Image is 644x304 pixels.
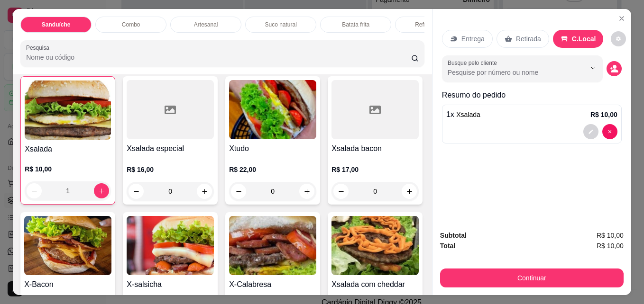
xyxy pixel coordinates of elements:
[572,34,596,44] p: C.Local
[194,21,218,28] p: Artesanal
[602,124,617,139] button: decrease-product-quantity
[607,61,622,76] button: decrease-product-quantity
[231,184,246,199] button: decrease-product-quantity
[446,109,480,120] p: 1 x
[26,44,53,52] label: Pesquisa
[448,68,570,77] input: Busque pelo cliente
[331,216,419,275] img: product-image
[461,34,485,44] p: Entrega
[127,279,214,290] h4: X-salsicha
[27,183,42,198] button: decrease-product-quantity
[197,184,212,199] button: increase-product-quantity
[597,230,624,241] span: R$ 10,00
[516,34,541,44] p: Retirada
[440,268,624,287] button: Continuar
[127,143,214,154] h4: Xsalada especial
[448,59,500,67] label: Busque pelo cliente
[42,21,71,28] p: Sanduíche
[24,216,111,275] img: product-image
[229,279,316,290] h4: X-Calabresa
[229,80,316,139] img: product-image
[127,216,214,275] img: product-image
[299,184,314,199] button: increase-product-quantity
[94,183,109,198] button: increase-product-quantity
[342,21,369,28] p: Batata frita
[586,61,601,76] button: Show suggestions
[129,184,144,199] button: decrease-product-quantity
[26,53,411,62] input: Pesquisa
[25,143,111,155] h4: Xsalada
[331,165,419,174] p: R$ 17,00
[229,143,316,154] h4: Xtudo
[25,164,111,174] p: R$ 10,00
[122,21,140,28] p: Combo
[614,11,629,26] button: Close
[456,111,480,118] span: Xsalada
[440,232,467,239] strong: Subtotal
[415,21,446,28] p: Refrigerante
[333,184,349,199] button: decrease-product-quantity
[265,21,296,28] p: Suco natural
[583,124,598,139] button: decrease-product-quantity
[611,31,626,46] button: decrease-product-quantity
[331,143,419,154] h4: Xsalada bacon
[590,110,617,119] p: R$ 10,00
[597,241,624,251] span: R$ 10,00
[402,184,417,199] button: increase-product-quantity
[127,165,214,174] p: R$ 16,00
[229,165,316,174] p: R$ 22,00
[25,80,111,140] img: product-image
[440,242,455,250] strong: Total
[442,89,622,101] p: Resumo do pedido
[331,279,419,290] h4: Xsalada com cheddar
[229,216,316,275] img: product-image
[24,279,111,290] h4: X-Bacon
